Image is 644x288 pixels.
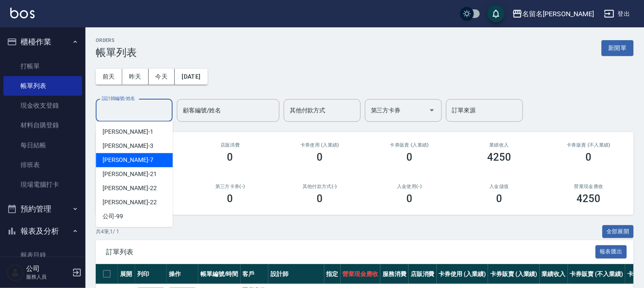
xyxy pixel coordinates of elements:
[540,264,568,284] th: 業績收入
[317,193,323,205] h3: 0
[285,142,355,148] h2: 卡券使用 (入業績)
[324,264,341,284] th: 指定
[509,5,597,23] button: 名留名[PERSON_NAME]
[122,69,149,85] button: 昨天
[3,31,82,53] button: 櫃檯作業
[96,38,137,43] h2: ORDERS
[601,6,634,22] button: 登出
[465,184,534,189] h2: 入金儲值
[3,56,82,76] a: 打帳單
[103,198,156,207] span: [PERSON_NAME] -22
[3,135,82,155] a: 每日結帳
[103,212,123,221] span: 公司 -99
[3,175,82,194] a: 現場電腦打卡
[96,47,137,59] h3: 帳單列表
[103,141,153,150] span: [PERSON_NAME] -3
[425,103,439,117] button: Open
[118,264,135,284] th: 展開
[523,9,594,19] div: 名留名[PERSON_NAME]
[602,44,634,52] a: 新開單
[149,69,175,85] button: 今天
[406,151,412,163] h3: 0
[196,184,265,189] h2: 第三方卡券(-)
[103,170,156,179] span: [PERSON_NAME] -21
[488,264,540,284] th: 卡券販賣 (入業績)
[488,5,505,22] button: save
[375,184,444,189] h2: 入金使用(-)
[103,127,153,136] span: [PERSON_NAME] -1
[317,151,323,163] h3: 0
[3,155,82,175] a: 排班表
[568,264,625,284] th: 卡券販賣 (不入業績)
[602,40,634,56] button: 新開單
[3,96,82,115] a: 現金收支登錄
[380,264,409,284] th: 服務消費
[496,193,502,205] h3: 0
[577,193,601,205] h3: 4250
[3,76,82,96] a: 帳單列表
[285,184,355,189] h2: 其他付款方式(-)
[375,142,444,148] h2: 卡券販賣 (入業績)
[409,264,437,284] th: 店販消費
[3,115,82,135] a: 材料自購登錄
[106,248,596,256] span: 訂單列表
[7,264,24,281] img: Person
[3,220,82,242] button: 報表及分析
[465,142,534,148] h2: 業績收入
[554,184,623,189] h2: 營業現金應收
[554,142,623,148] h2: 卡券販賣 (不入業績)
[268,264,324,284] th: 設計師
[26,264,70,273] h5: 公司
[96,228,119,235] p: 共 4 筆, 1 / 1
[437,264,488,284] th: 卡券使用 (入業績)
[175,69,207,85] button: [DATE]
[241,264,269,284] th: 客戶
[10,8,35,18] img: Logo
[596,245,627,259] button: 報表匯出
[227,151,233,163] h3: 0
[3,245,82,265] a: 報表目錄
[196,142,265,148] h2: 店販消費
[198,264,241,284] th: 帳單編號/時間
[487,151,511,163] h3: 4250
[341,264,381,284] th: 營業現金應收
[96,69,122,85] button: 前天
[103,156,153,165] span: [PERSON_NAME] -7
[586,151,592,163] h3: 0
[135,264,167,284] th: 列印
[596,247,627,256] a: 報表匯出
[102,95,135,102] label: 設計師編號/姓名
[167,264,198,284] th: 操作
[406,193,412,205] h3: 0
[227,193,233,205] h3: 0
[3,198,82,220] button: 預約管理
[26,273,70,281] p: 服務人員
[103,184,156,193] span: [PERSON_NAME] -22
[603,225,634,238] button: 全部展開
